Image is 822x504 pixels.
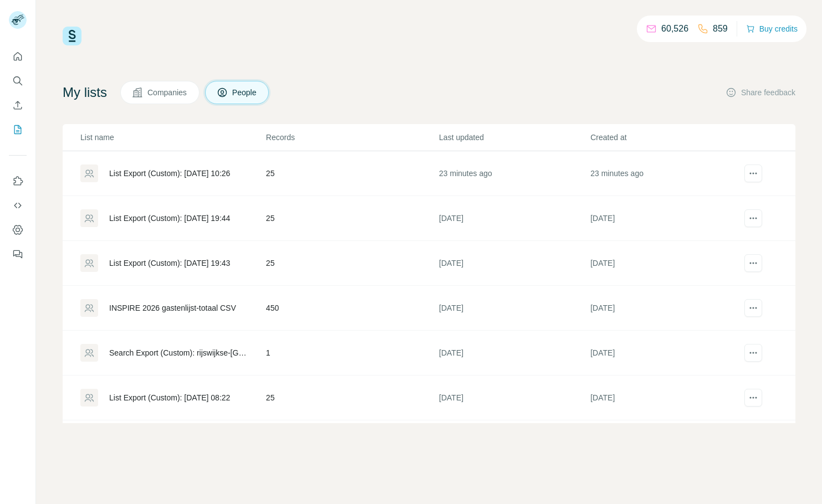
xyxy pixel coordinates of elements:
[109,213,230,224] div: List Export (Custom): [DATE] 19:44
[266,376,438,420] td: 25
[9,220,27,240] button: Dashboard
[9,71,27,91] button: Search
[438,241,590,286] td: [DATE]
[713,22,728,35] p: 859
[590,376,741,420] td: [DATE]
[744,299,762,317] button: actions
[744,344,762,362] button: actions
[744,209,762,227] button: actions
[147,87,188,98] span: Companies
[9,47,27,66] button: Quick start
[438,196,590,241] td: [DATE]
[746,21,798,37] button: Buy credits
[590,151,741,196] td: 23 minutes ago
[438,151,590,196] td: 23 minutes ago
[232,87,258,98] span: People
[266,241,438,286] td: 25
[661,22,688,35] p: 60,526
[109,258,230,269] div: List Export (Custom): [DATE] 19:43
[744,254,762,272] button: actions
[109,168,230,179] div: List Export (Custom): [DATE] 10:26
[9,95,27,115] button: Enrich CSV
[9,120,27,140] button: My lists
[266,196,438,241] td: 25
[439,132,589,143] p: Last updated
[63,84,107,101] h4: My lists
[80,132,265,143] p: List name
[590,420,741,465] td: [DATE]
[109,347,247,358] div: Search Export (Custom): rijswijkse-[GEOGRAPHIC_DATA] - [DATE] 10:01
[438,420,590,465] td: [DATE]
[438,286,590,331] td: [DATE]
[438,376,590,420] td: [DATE]
[9,244,27,264] button: Feedback
[726,87,795,98] button: Share feedback
[266,331,438,376] td: 1
[266,286,438,331] td: 450
[109,392,230,403] div: List Export (Custom): [DATE] 08:22
[744,164,762,182] button: actions
[590,196,741,241] td: [DATE]
[744,389,762,407] button: actions
[438,331,590,376] td: [DATE]
[266,420,438,465] td: 25
[9,196,27,215] button: Use Surfe API
[63,27,81,45] img: Surfe Logo
[9,171,27,191] button: Use Surfe on LinkedIn
[266,132,438,143] p: Records
[109,302,236,313] div: INSPIRE 2026 gastenlijst-totaal CSV
[590,286,741,331] td: [DATE]
[590,331,741,376] td: [DATE]
[266,151,438,196] td: 25
[590,132,741,143] p: Created at
[590,241,741,286] td: [DATE]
